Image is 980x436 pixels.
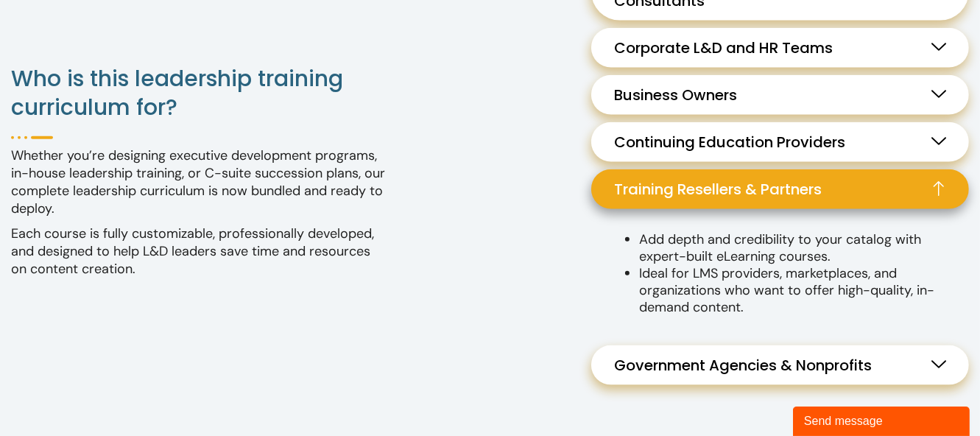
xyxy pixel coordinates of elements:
[614,86,744,104] span: Business Owners
[793,404,973,436] iframe: chat widget
[614,133,853,151] span: Continuing Education Providers
[591,122,969,162] a: Continuing Education Providers
[639,231,947,265] li: Add depth and credibility to your catalog with expert-built eLearning courses.
[639,265,947,316] li: Ideal for LMS providers, marketplaces, and organizations who want to offer high-quality, in-deman...
[591,169,969,209] a: Training Resellers & Partners
[11,147,389,217] p: Whether you’re designing executive development programs, in-house leadership training, or C-suite...
[591,345,969,385] a: Government Agencies & Nonprofits
[614,180,829,198] span: Training Resellers & Partners
[614,39,840,57] span: Corporate L&D and HR Teams
[614,356,879,374] span: Government Agencies & Nonprofits
[11,225,389,278] p: Each course is fully customizable, professionally developed, and designed to help L&D leaders sav...
[11,64,389,122] h2: Who is this leadership training curriculum for?
[591,75,969,115] a: Business Owners
[591,28,969,68] a: Corporate L&D and HR Teams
